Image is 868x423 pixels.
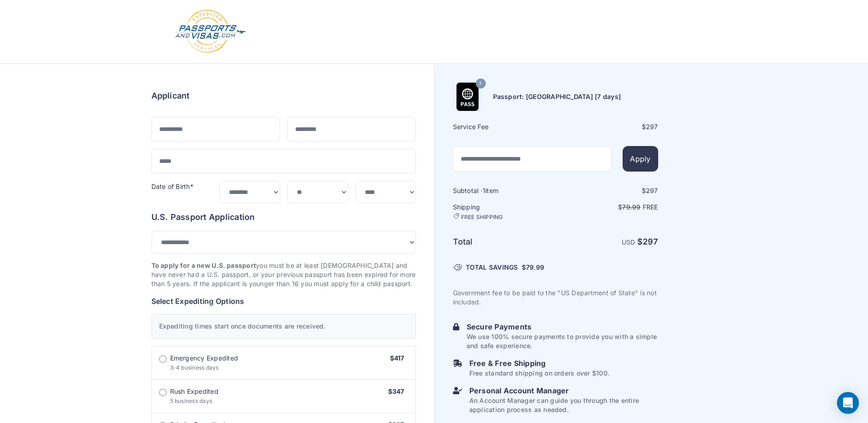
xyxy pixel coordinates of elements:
h6: Total [453,235,555,248]
span: 297 [646,187,658,194]
span: $417 [390,354,405,362]
span: 5 business days [170,397,213,404]
label: Date of Birth* [151,183,193,190]
span: 3-4 business days [170,364,219,371]
div: Open Intercom Messenger [837,392,859,414]
span: Emergency Expedited [170,354,239,363]
span: FREE SHIPPING [461,214,503,221]
div: $ [556,122,658,131]
div: Expediting times start once documents are received. [151,314,416,339]
strong: $ [637,237,658,246]
span: Rush Expedited [170,387,218,396]
h6: Personal Account Manager [469,385,658,396]
h6: Secure Payments [467,321,658,332]
h6: Applicant [151,89,190,102]
button: Apply [623,146,658,172]
span: 79.99 [526,263,544,271]
h6: Subtotal · item [453,186,555,195]
p: you must be at least [DEMOGRAPHIC_DATA] and have never had a U.S. passport, or your previous pass... [151,261,416,288]
h6: Service Fee [453,122,555,131]
span: 297 [646,123,658,131]
strong: To apply for a new U.S. passport [151,261,256,269]
img: Logo [174,9,247,54]
span: TOTAL SAVINGS [466,263,518,272]
h6: Shipping [453,203,555,221]
span: $347 [388,387,405,395]
p: $ [556,203,658,212]
img: Product Name [453,83,482,111]
span: USD [622,238,635,246]
h6: Passport: [GEOGRAPHIC_DATA] [7 days] [493,92,621,101]
div: $ [556,186,658,195]
h6: Free & Free Shipping [469,358,609,369]
span: $ [522,263,544,272]
span: 7 [479,78,482,90]
span: 79.99 [622,203,640,211]
span: 1 [483,187,485,194]
p: Free standard shipping on orders over $100. [469,369,609,378]
h6: U.S. Passport Application [151,211,416,224]
p: Government fee to be paid to the "US Department of State" is not included. [453,288,658,307]
p: We use 100% secure payments to provide you with a simple and safe experience. [467,332,658,350]
p: An Account Manager can guide you through the entire application process as needed. [469,396,658,414]
span: 297 [643,237,658,246]
span: Free [643,203,658,211]
h6: Select Expediting Options [151,296,416,307]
